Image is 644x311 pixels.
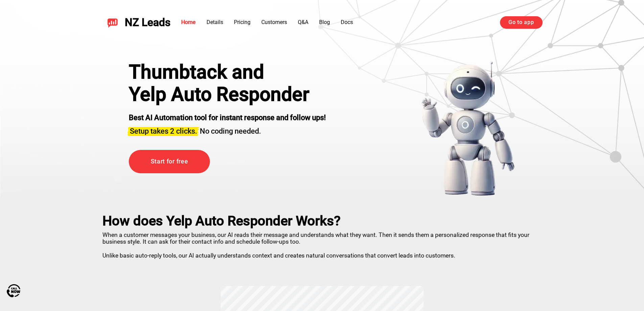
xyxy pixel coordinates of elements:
a: Pricing [234,19,251,25]
h3: No coding needed. [129,123,326,136]
a: Blog [319,19,330,25]
span: Setup takes 2 clicks. [130,127,197,135]
span: NZ Leads [125,16,170,29]
strong: Best AI Automation tool for instant response and follow ups! [129,113,326,122]
img: yelp bot [421,61,515,196]
img: NZ Leads logo [107,17,118,28]
p: When a customer messages your business, our AI reads their message and understands what they want... [102,229,542,259]
a: Q&A [298,19,308,25]
a: Home [181,19,196,25]
img: Call Now [7,284,20,297]
a: Go to app [500,16,542,28]
a: Customers [261,19,287,25]
h1: Yelp Auto Responder [129,83,326,106]
a: Details [207,19,223,25]
a: Start for free [129,150,210,173]
div: Thumbtack and [129,61,326,83]
h2: How does Yelp Auto Responder Works? [102,213,542,229]
a: Docs [341,19,353,25]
